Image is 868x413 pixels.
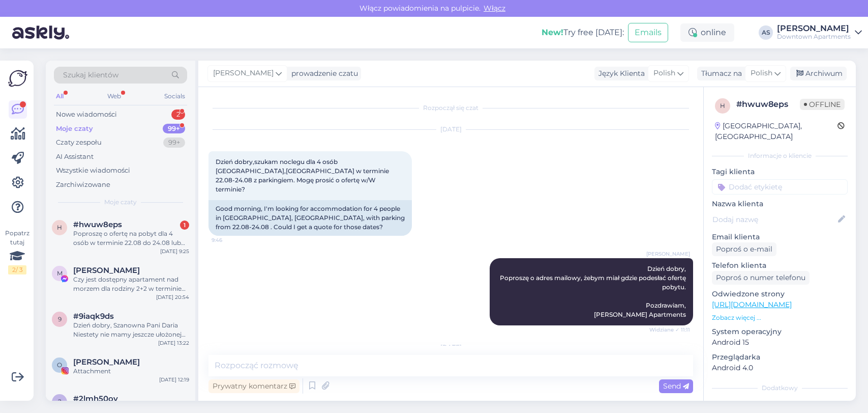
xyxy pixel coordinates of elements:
[57,269,63,277] span: M
[720,102,725,109] span: h
[158,339,189,347] div: [DATE] 13:22
[216,158,391,193] span: Dzień dobry,szukam noclegu dla 4 osób [GEOGRAPHIC_DATA],[GEOGRAPHIC_DATA] w terminie 22.08-24.08 ...
[8,69,27,88] img: Askly Logo
[212,236,250,244] span: 9:46
[759,25,773,40] div: AS
[653,68,675,79] span: Polish
[56,180,110,190] div: Zarchiwizowane
[58,315,62,323] span: 9
[56,124,93,134] div: Moje czaty
[73,275,189,293] div: Czy jest dostępny apartament nad morzem dla rodziny 2+2 w terminie [DATE]-[DATE]?
[712,260,848,271] p: Telefon klienta
[542,27,563,37] b: New!
[777,24,851,33] div: [PERSON_NAME]
[104,198,137,207] span: Moje czaty
[628,23,668,42] button: Emails
[105,90,123,103] div: Web
[712,363,848,373] p: Android 4.0
[208,379,300,393] div: Prywatny komentarz
[63,70,118,80] span: Szukaj klientów
[73,357,140,367] span: Oliwia Misiaszek
[663,381,689,391] span: Send
[287,68,358,79] div: prowadzenie czatu
[680,23,734,42] div: online
[208,125,693,134] div: [DATE]
[73,321,189,339] div: Dzień dobry, Szanowna Pani Daria Niestety nie mamy jeszcze ułożonej oferty na 2026 rok więc popro...
[180,221,189,230] div: 1
[54,90,66,103] div: All
[777,24,862,41] a: [PERSON_NAME]Downtown Apartments
[171,109,185,120] div: 2
[56,137,102,148] div: Czaty zespołu
[57,224,62,231] span: h
[208,200,412,236] div: Good morning, I'm looking for accommodation for 4 people in [GEOGRAPHIC_DATA], [GEOGRAPHIC_DATA],...
[481,4,508,13] span: Włącz
[712,352,848,363] p: Przeglądarka
[56,152,94,162] div: AI Assistant
[712,313,848,322] p: Zobacz więcej ...
[159,376,189,383] div: [DATE] 12:19
[160,247,189,255] div: [DATE] 9:25
[712,271,810,285] div: Poproś o numer telefonu
[8,265,26,274] div: 2 / 3
[712,337,848,348] p: Android 15
[58,398,62,405] span: 2
[777,33,851,41] div: Downtown Apartments
[736,98,800,111] div: # hwuw8eps
[712,326,848,337] p: System operacyjny
[712,300,792,309] a: [URL][DOMAIN_NAME]
[697,68,742,79] div: Tłumacz na
[712,151,848,160] div: Informacje o kliencie
[156,293,189,301] div: [DATE] 20:54
[213,68,274,79] span: [PERSON_NAME]
[73,220,122,229] span: #hwuw8eps
[649,326,690,334] span: Widziane ✓ 11:11
[712,383,848,393] div: Dodatkowy
[712,242,776,256] div: Poproś o e-mail
[73,312,114,321] span: #9iaqk9ds
[162,90,187,103] div: Socials
[57,361,62,369] span: O
[712,399,848,409] p: Notatki
[163,124,185,134] div: 99+
[646,250,690,258] span: [PERSON_NAME]
[715,121,837,142] div: [GEOGRAPHIC_DATA], [GEOGRAPHIC_DATA]
[56,109,117,120] div: Nowe wiadomości
[712,179,848,195] input: Dodać etykietę
[73,394,118,403] span: #2lmh50oy
[751,68,772,79] span: Polish
[163,137,185,148] div: 99+
[542,26,624,39] div: Try free [DATE]:
[8,229,26,274] div: Popatrz tutaj
[712,214,836,225] input: Dodaj nazwę
[712,199,848,209] p: Nazwa klienta
[712,167,848,177] p: Tagi klienta
[73,266,140,275] span: Monika P-ska
[73,229,189,247] div: Poproszę o ofertę na pobyt dla 4 osób w terminie 22.08 do 24.08 lub 25.08
[712,289,848,299] p: Odwiedzone strony
[594,68,645,79] div: Język Klienta
[712,232,848,242] p: Email klienta
[56,166,130,176] div: Wszystkie wiadomości
[800,99,845,110] span: Offline
[208,343,693,352] div: [DATE]
[208,103,693,113] div: Rozpoczął się czat
[73,367,189,376] div: Attachment
[790,67,847,80] div: Archiwum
